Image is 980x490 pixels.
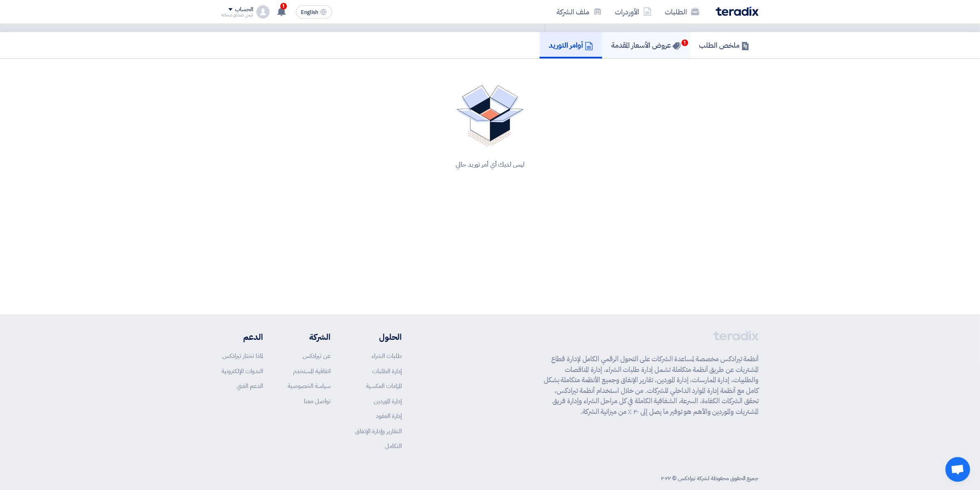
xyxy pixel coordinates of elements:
span: 1 [280,3,287,9]
a: ملف الشركة [550,2,608,21]
div: الحساب [235,6,253,13]
a: عروض الأسعار المقدمة1 [602,32,690,58]
div: ايمن صداق شحاته [221,13,253,17]
a: عن تيرادكس [303,351,331,360]
h5: ملخص الطلب [699,40,750,50]
div: ليس لديك أي أمر توريد حالي [231,160,749,170]
h5: عروض الأسعار المقدمة [611,40,681,50]
li: الحلول [355,331,402,343]
a: الندوات الإلكترونية [221,367,263,376]
img: Teradix logo [716,7,759,16]
a: سياسة الخصوصية [288,381,331,390]
a: إدارة الطلبات [372,367,402,376]
p: أنظمة تيرادكس مخصصة لمساعدة الشركات على التحول الرقمي الكامل لإدارة قطاع المشتريات عن طريق أنظمة ... [544,354,759,417]
a: اتفاقية المستخدم [293,367,331,376]
a: طلبات الشراء [372,351,402,360]
a: التقارير وإدارة الإنفاق [355,427,402,436]
img: No Quotations Found! [456,85,524,146]
span: English [301,9,319,15]
div: Open chat [945,457,970,482]
a: أوامر التوريد [540,32,602,58]
li: الشركة [288,331,331,343]
li: الدعم [221,331,263,343]
a: التكامل [385,441,402,451]
a: ملخص الطلب [690,32,759,58]
a: تواصل معنا [304,397,331,406]
a: إدارة الموردين [374,397,402,406]
a: المزادات العكسية [366,381,402,390]
img: profile_test.png [256,5,270,19]
a: الأوردرات [608,2,658,21]
button: English [296,5,332,19]
a: إدارة العقود [376,411,402,420]
a: الطلبات [658,2,706,21]
a: لماذا تختار تيرادكس [222,351,263,360]
span: 1 [682,39,688,46]
a: الدعم الفني [237,381,263,390]
div: جميع الحقوق محفوظة لشركة تيرادكس © ٢٠٢٢ [661,474,759,483]
h5: أوامر التوريد [549,40,593,50]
